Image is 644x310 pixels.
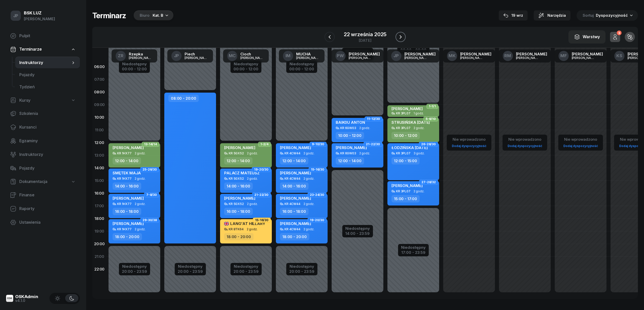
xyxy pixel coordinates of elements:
span: [PERSON_NAME] [336,145,367,150]
a: Instruktorzy [15,57,80,69]
span: 11-12/30 [367,118,380,119]
div: Kat. B [153,12,163,18]
span: LANG'AT HILLARY [224,221,265,226]
div: Cioch [240,52,265,56]
div: KR 5GX52 [229,152,244,155]
div: [DATE] [344,38,386,42]
div: Niedostępny [234,264,259,268]
a: Egzaminy [6,135,80,147]
div: KR 6GW03 [340,152,356,155]
a: Kursy [6,95,80,106]
span: KS [616,54,622,58]
div: 15:00 [92,174,106,187]
div: 12:00 - 15:00 [391,157,420,164]
div: KR 4CW44 [284,202,300,205]
span: [PERSON_NAME] [280,171,311,175]
div: 11:00 [92,124,106,136]
button: Niedostępny17:00 - 23:59 [401,244,426,256]
span: Pojazdy [19,72,76,78]
span: [PERSON_NAME] [224,145,255,150]
div: 16:00 - 18:00 [224,208,253,215]
button: Nie wprowadzonoDodaj dyspozycyjność [561,135,600,150]
span: MC [229,54,236,58]
div: [PERSON_NAME] [572,52,603,56]
span: Dyspozycyjność [596,13,628,18]
span: 2 godz. [247,152,258,155]
a: RM[PERSON_NAME][PERSON_NAME] [499,49,551,63]
button: Niedostępny00:00 - 12:00 [289,61,314,72]
span: Finanse [19,192,76,198]
div: 14:00 - 16:00 [224,182,253,190]
div: 08:00 [92,86,106,98]
span: MF [560,54,567,58]
div: Warstwy [574,34,600,40]
span: 25-26/30 [142,169,157,170]
div: Nie wprowadzono [506,136,544,143]
span: 27-28/32 [421,182,436,183]
div: KR 3PL07 [396,112,410,115]
span: 2 godz. [303,152,314,155]
div: 14:00 - 16:00 [113,182,141,190]
span: JP [174,54,179,58]
span: [PERSON_NAME] [280,221,311,226]
span: Dokumentacja [19,178,47,185]
div: 20:00 [92,238,106,250]
span: RM [504,54,511,58]
a: Finanse [6,189,80,201]
span: Narzędzia [547,12,566,18]
div: [PERSON_NAME] [129,56,153,59]
div: Niedostępny [401,245,426,249]
div: 20:00 - 23:59 [289,268,314,274]
span: 15-16/30 [311,169,324,170]
div: 13:00 [92,149,106,162]
div: 15:00 - 17:00 [391,195,420,202]
button: Warstwy [568,30,605,44]
div: 07:00 [92,73,106,86]
button: Niedostępny20:00 - 23:59 [178,263,203,275]
a: Tydzień [15,81,80,93]
span: 29-30/38 [142,220,157,221]
div: Rzepka [129,52,153,56]
div: 14:00 [92,162,106,174]
div: 10:00 - 12:00 [336,132,364,139]
div: 19:00 [92,225,106,238]
span: 21-22/30 [254,194,269,195]
div: 16:00 [92,187,106,200]
span: 2 godz. [135,228,146,231]
span: 2 godz. [414,190,424,193]
a: IMMUCHA[PERSON_NAME] [279,49,325,63]
span: 2 godz. [359,126,370,130]
div: 00:00 - 12:00 [289,66,314,71]
span: JP [393,54,399,58]
span: [PERSON_NAME] [391,106,423,111]
a: PW[PERSON_NAME][PERSON_NAME] [331,49,384,63]
span: Szkolenia [19,110,76,117]
div: KR 1HX77 [117,152,132,155]
div: 20:00 - 23:59 [178,268,203,274]
div: [PERSON_NAME] [572,56,596,59]
span: [PERSON_NAME] [280,145,311,150]
div: 22 września 2025 [344,32,386,37]
div: [PERSON_NAME] [349,52,380,56]
h1: Terminarz [92,11,126,20]
span: Kursanci [19,124,76,131]
a: ZRRzepka[PERSON_NAME] [112,49,157,63]
span: SMĘTEK MAJA [113,171,141,175]
div: 14:00 - 16:00 [280,182,309,190]
button: Niedostępny00:00 - 12:00 [122,61,147,72]
div: [PERSON_NAME] [460,52,491,56]
a: Pojazdy [15,69,80,81]
div: Piech [185,52,209,56]
a: JPPiech[PERSON_NAME] [167,49,213,63]
div: [PERSON_NAME] [185,56,209,59]
a: Instruktorzy [6,149,80,161]
a: MF[PERSON_NAME][PERSON_NAME] [554,49,607,63]
div: 09:00 [92,98,106,111]
a: Raporty [6,203,80,215]
a: Pulpit [6,30,80,42]
div: Niedostępny [122,62,147,66]
div: Niedostępny [289,62,314,66]
span: Egzaminy [19,138,76,144]
span: [PERSON_NAME] [391,183,423,188]
div: 22:00 [92,263,106,276]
